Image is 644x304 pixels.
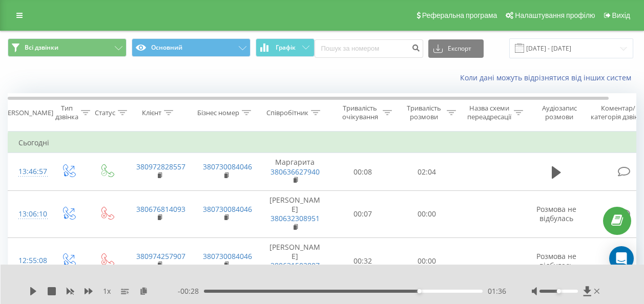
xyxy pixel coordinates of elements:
span: Розмова не відбулась [536,204,576,223]
div: 13:06:10 [18,204,39,224]
div: Співробітник [266,108,308,117]
a: 380632308951 [271,213,320,223]
a: 380730084046 [203,251,252,261]
td: 00:07 [331,190,395,237]
div: Аудіозапис розмови [534,104,584,121]
td: 00:32 [331,237,395,285]
span: Всі дзвінки [25,44,58,52]
a: 380730084046 [203,162,252,171]
td: 02:04 [395,153,459,191]
div: [PERSON_NAME] [2,108,53,117]
a: 380676814093 [136,204,185,214]
span: Розмова не відбулась [536,251,576,270]
input: Пошук за номером [315,39,423,58]
td: [PERSON_NAME] [259,237,331,285]
span: 1 x [103,286,111,296]
button: Експорт [428,39,484,58]
div: 12:55:08 [18,251,39,271]
a: 380974257907 [136,251,185,261]
a: 380636627940 [271,167,320,177]
button: Графік [256,38,315,57]
a: 380730084046 [203,204,252,214]
td: 00:08 [331,153,395,191]
td: 00:00 [395,190,459,237]
div: 13:46:57 [18,162,39,182]
a: 380631502807 [271,260,320,270]
div: Accessibility label [556,289,560,293]
a: Коли дані можуть відрізнятися вiд інших систем [460,73,636,82]
div: Назва схеми переадресації [467,104,511,121]
button: Основний [132,38,251,57]
td: [PERSON_NAME] [259,190,331,237]
div: Тип дзвінка [55,104,78,121]
div: Статус [95,108,115,117]
span: 01:36 [488,286,506,296]
div: Accessibility label [418,289,422,293]
button: Всі дзвінки [8,38,127,57]
span: Вихід [612,11,630,19]
td: Маргарита [259,153,331,191]
div: Тривалість очікування [340,104,380,121]
td: 00:00 [395,237,459,285]
div: Клієнт [142,108,161,117]
span: Реферальна програма [422,11,497,19]
span: Графік [276,44,296,51]
div: Тривалість розмови [404,104,444,121]
span: Налаштування профілю [515,11,595,19]
div: Бізнес номер [197,108,239,117]
span: - 00:28 [178,286,204,296]
a: 380972828557 [136,162,185,171]
div: Open Intercom Messenger [609,246,634,271]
